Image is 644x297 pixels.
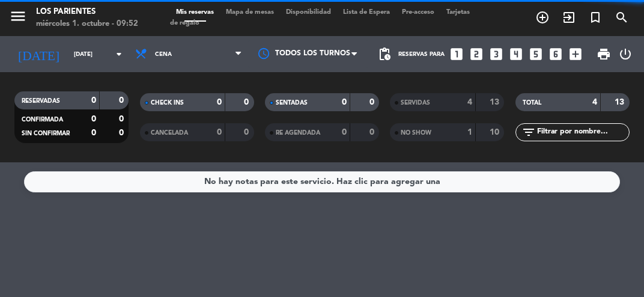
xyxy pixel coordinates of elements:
span: Lista de Espera [337,9,396,16]
i: looks_two [469,46,484,62]
i: search [615,10,629,25]
i: looks_6 [548,46,563,62]
strong: 0 [244,128,251,136]
i: add_circle_outline [535,10,550,25]
strong: 4 [467,98,472,106]
i: looks_one [449,46,464,62]
span: Reservas para [398,51,445,58]
i: exit_to_app [562,10,576,25]
strong: 0 [119,115,126,123]
strong: 10 [490,128,502,136]
div: LOG OUT [616,36,635,72]
i: power_settings_new [618,47,633,61]
div: miércoles 1. octubre - 09:52 [36,18,138,30]
input: Filtrar por nombre... [536,126,629,139]
strong: 0 [369,128,377,136]
strong: 0 [91,96,96,105]
strong: 0 [244,98,251,106]
span: CHECK INS [151,100,184,106]
div: Los Parientes [36,6,138,18]
span: RE AGENDADA [276,130,320,136]
strong: 0 [91,129,96,137]
strong: 0 [342,128,347,136]
span: RESERVADAS [22,98,60,104]
span: pending_actions [377,47,392,61]
strong: 1 [467,128,472,136]
strong: 0 [119,129,126,137]
span: Disponibilidad [280,9,337,16]
i: turned_in_not [588,10,603,25]
strong: 4 [592,98,597,106]
span: SIN CONFIRMAR [22,130,70,136]
span: TOTAL [523,100,541,106]
span: CONFIRMADA [22,117,63,123]
i: filter_list [521,125,536,139]
i: menu [9,7,27,25]
span: NO SHOW [401,130,431,136]
span: Cena [155,51,172,58]
span: SENTADAS [276,100,308,106]
span: Mis reservas [170,9,220,16]
div: No hay notas para este servicio. Haz clic para agregar una [204,175,440,189]
strong: 0 [342,98,347,106]
strong: 0 [217,128,222,136]
strong: 13 [490,98,502,106]
span: SERVIDAS [401,100,430,106]
i: [DATE] [9,41,68,66]
strong: 13 [615,98,627,106]
i: looks_4 [508,46,524,62]
button: menu [9,7,27,29]
span: CANCELADA [151,130,188,136]
i: arrow_drop_down [112,47,126,61]
span: Pre-acceso [396,9,440,16]
strong: 0 [217,98,222,106]
i: looks_3 [488,46,504,62]
span: Mapa de mesas [220,9,280,16]
strong: 0 [119,96,126,105]
i: looks_5 [528,46,544,62]
strong: 0 [369,98,377,106]
i: add_box [568,46,583,62]
strong: 0 [91,115,96,123]
span: print [597,47,611,61]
